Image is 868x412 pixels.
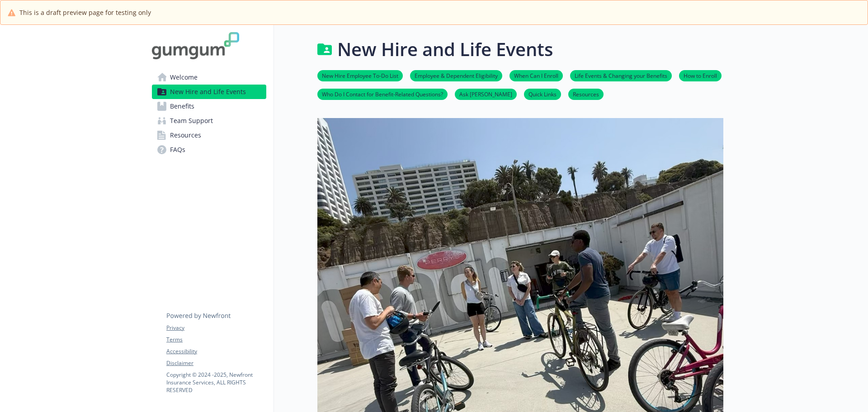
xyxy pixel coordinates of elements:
[170,99,194,114] span: Benefits
[19,8,151,17] span: This is a draft preview page for testing only
[410,71,502,80] a: Employee & Dependent Eligibility
[166,359,266,367] a: Disclaimer
[455,90,517,98] a: Ask [PERSON_NAME]
[166,324,266,332] a: Privacy
[166,371,266,394] p: Copyright © 2024 - 2025 , Newfront Insurance Services, ALL RIGHTS RESERVED
[317,90,448,98] a: Who Do I Contact for Benefit-Related Questions?
[170,70,198,85] span: Welcome
[152,114,266,128] a: Team Support
[524,90,561,98] a: Quick Links
[166,336,266,344] a: Terms
[170,128,201,142] span: Resources
[152,99,266,114] a: Benefits
[570,71,672,80] a: Life Events & Changing your Benefits
[170,114,213,128] span: Team Support
[152,128,266,142] a: Resources
[568,90,604,98] a: Resources
[337,36,553,63] h1: New Hire and Life Events
[679,71,722,80] a: How to Enroll
[509,71,563,80] a: When Can I Enroll
[170,142,185,157] span: FAQs
[152,70,266,85] a: Welcome
[152,85,266,99] a: New Hire and Life Events
[166,347,266,355] a: Accessibility
[317,71,403,80] a: New Hire Employee To-Do List
[170,85,246,99] span: New Hire and Life Events
[152,142,266,157] a: FAQs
